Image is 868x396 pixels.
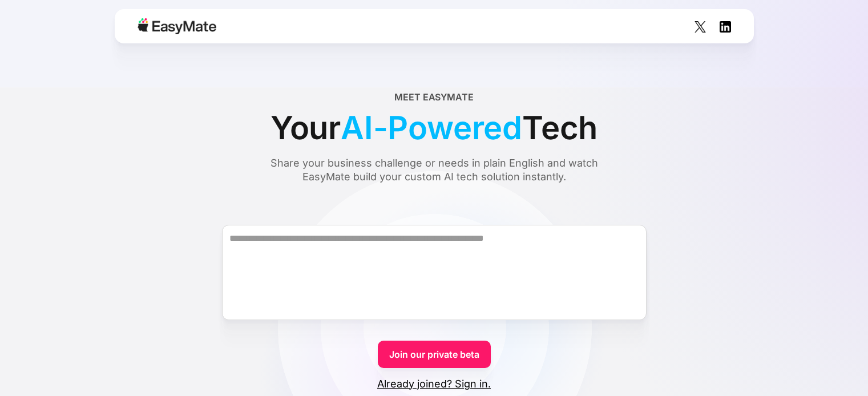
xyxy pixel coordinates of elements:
img: Easymate logo [138,18,216,34]
div: Your [271,104,597,152]
img: Social Icon [695,21,706,33]
a: Already joined? Sign in. [377,377,491,391]
span: Tech [522,104,597,152]
div: Share your business challenge or needs in plain English and watch EasyMate build your custom AI t... [249,156,620,184]
img: Social Icon [720,21,731,33]
a: Join our private beta [378,341,491,368]
div: Meet EasyMate [394,90,474,104]
span: AI-Powered [341,104,522,152]
form: Form [27,204,841,391]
